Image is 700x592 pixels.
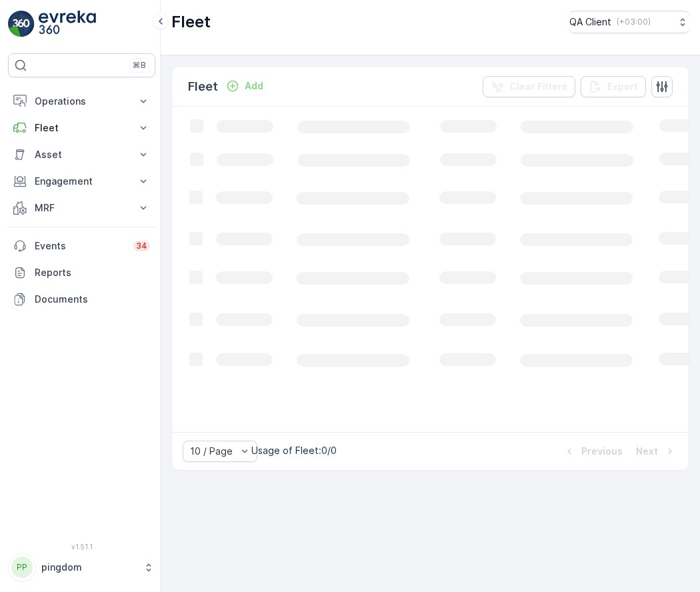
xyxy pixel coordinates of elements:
[569,11,689,33] button: QA Client(+03:00)
[8,141,155,168] button: Asset
[8,115,155,141] button: Fleet
[8,553,155,581] button: PPpingdom
[35,293,150,306] p: Documents
[617,17,651,27] p: ( +03:00 )
[133,60,146,71] p: ⌘B
[607,80,638,93] p: Export
[581,76,646,97] button: Export
[136,241,147,251] p: 34
[483,76,575,97] button: Clear Filters
[8,168,155,195] button: Engagement
[35,201,129,215] p: MRF
[8,195,155,221] button: MRF
[11,557,33,578] div: PP
[35,148,129,161] p: Asset
[39,11,96,37] img: logo_light-DOdMpM7g.png
[581,445,623,458] p: Previous
[8,286,155,313] a: Documents
[35,95,129,108] p: Operations
[8,11,35,37] img: logo
[8,88,155,115] button: Operations
[35,175,129,188] p: Engagement
[636,445,658,458] p: Next
[35,239,125,253] p: Events
[8,233,155,259] a: Events34
[8,543,155,551] span: v 1.51.1
[188,77,218,96] p: Fleet
[509,80,567,93] p: Clear Filters
[171,11,211,33] p: Fleet
[569,15,611,29] p: QA Client
[561,443,624,459] button: Previous
[41,561,137,574] p: pingdom
[245,79,263,93] p: Add
[35,121,129,135] p: Fleet
[35,266,150,279] p: Reports
[251,444,337,457] p: Usage of Fleet : 0/0
[221,78,269,94] button: Add
[8,259,155,286] a: Reports
[635,443,678,459] button: Next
